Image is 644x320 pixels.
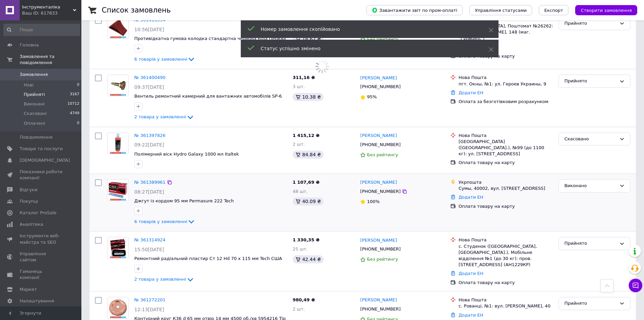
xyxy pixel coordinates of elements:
[134,84,164,90] span: 09:37[DATE]
[458,271,483,276] a: Додати ЕН
[367,199,379,204] span: 100%
[458,303,553,309] div: с. Рованці, №1: вул. [PERSON_NAME], 40
[359,245,402,254] div: [PHONE_NUMBER]
[24,82,34,88] span: Нові
[3,24,80,36] input: Пошук
[20,169,63,181] span: Показники роботи компанії
[107,17,129,39] a: Фото товару
[134,237,165,242] a: № 361314924
[134,114,194,119] a: 2 товара у замовленні
[134,198,234,203] a: Джгут із кордом 95 мм Permasure 222 Tech
[359,140,402,149] div: [PHONE_NUMBER]
[629,279,642,292] button: Чат з покупцем
[20,251,63,263] span: Управління сайтом
[293,297,315,302] span: 980,49 ₴
[134,94,282,99] span: Вентиль ремонтний камерний для вантажних автомобілів SP-6
[20,298,54,304] span: Налаштування
[134,256,282,261] a: Ремонтний радіальний пластир Ст 12 Hd 70 х 115 мм Tech США
[367,152,398,157] span: Без рейтингу
[20,42,39,48] span: Головна
[293,84,305,89] span: 3 шт.
[581,8,632,13] span: Створити замовлення
[77,82,79,88] span: 0
[544,8,563,13] span: Експорт
[568,7,637,13] a: Створити замовлення
[134,180,165,185] a: № 361389961
[134,219,195,224] a: 6 товарів у замовленні
[20,221,43,227] span: Аналітика
[469,5,532,15] button: Управління статусами
[293,255,324,263] div: 42.44 ₴
[108,180,129,201] img: Фото товару
[20,72,48,78] span: Замовлення
[458,139,553,157] div: [GEOGRAPHIC_DATA] ([GEOGRAPHIC_DATA].), №99 (до 1100 кг): ул. [STREET_ADDRESS]
[293,151,324,159] div: 84.84 ₴
[20,286,37,293] span: Маркет
[539,5,569,15] button: Експорт
[134,189,164,195] span: 08:27[DATE]
[458,23,553,42] div: [GEOGRAPHIC_DATA], Поштомат №26262: вул. [PERSON_NAME], 148 (маг. "Гурманъ")
[134,133,165,138] a: № 361397826
[372,7,457,13] span: Завантажити звіт по пром-оплаті
[458,81,553,87] div: пгт. Окны, №1: ул. Героев Украины, 9
[20,146,63,152] span: Товари та послуги
[366,5,463,15] button: Завантажити звіт по пром-оплаті
[293,197,324,205] div: 40.09 ₴
[108,75,129,96] img: Фото товару
[293,306,305,312] span: 2 шт.
[458,313,483,318] a: Додати ЕН
[458,75,553,81] div: Нова Пошта
[564,20,617,27] div: Прийнято
[20,233,63,245] span: Інструменти веб-майстра та SEO
[293,93,324,101] div: 10.38 ₴
[134,142,164,147] span: 09:22[DATE]
[107,133,129,154] a: Фото товару
[20,187,37,193] span: Відгуки
[564,182,617,189] div: Виконано
[458,195,483,200] a: Додати ЕН
[367,94,377,99] span: 95%
[102,6,171,14] h1: Список замовлень
[261,45,472,52] div: Статус успішно змінено
[293,246,308,252] span: 25 шт.
[359,187,402,196] div: [PHONE_NUMBER]
[24,111,47,117] span: Скасовані
[475,8,527,13] span: Управління статусами
[458,243,553,268] div: с. Студенок ([GEOGRAPHIC_DATA], [GEOGRAPHIC_DATA].), Мобільне відділення №1 (до 30 кг): пров. [ST...
[293,75,315,80] span: 311,16 ₴
[293,142,305,147] span: 2 шт.
[24,120,45,126] span: Оплачені
[458,297,553,303] div: Нова Пошта
[293,133,319,138] span: 1 415,12 ₴
[458,90,483,95] a: Додати ЕН
[458,160,553,166] div: Оплата товару на карту
[261,26,472,33] div: Номер замовлення скопійовано
[107,75,129,96] a: Фото товару
[70,92,79,98] span: 3167
[107,237,129,259] a: Фото товару
[77,120,79,126] span: 0
[134,219,187,224] span: 6 товарів у замовленні
[20,268,63,281] span: Гаманець компанії
[360,237,397,244] a: [PERSON_NAME]
[108,133,129,154] img: Фото товару
[564,240,617,247] div: Прийнято
[134,247,164,252] span: 15:50[DATE]
[360,179,397,186] a: [PERSON_NAME]
[359,82,402,91] div: [PHONE_NUMBER]
[367,257,398,262] span: Без рейтингу
[458,237,553,243] div: Нова Пошта
[22,4,73,10] span: Інструменталіка
[134,114,186,119] span: 2 товара у замовленні
[458,179,553,185] div: Укрпошта
[458,203,553,209] div: Оплата товару на карту
[575,5,637,15] button: Створити замовлення
[458,99,553,105] div: Оплата за безготівковим розрахунком
[134,152,239,157] a: Полімерний віск Hydro Galaxy 1000 мл Italtek
[134,307,164,312] span: 12:13[DATE]
[359,305,402,314] div: [PHONE_NUMBER]
[134,75,165,80] a: № 361400490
